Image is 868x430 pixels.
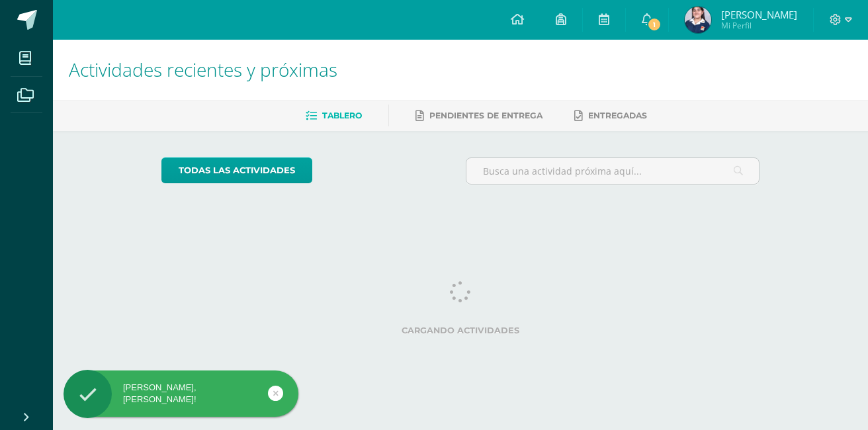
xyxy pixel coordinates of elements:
span: Tablero [322,110,362,120]
a: Pendientes de entrega [415,105,542,126]
div: [PERSON_NAME], [PERSON_NAME]! [64,382,298,406]
span: Actividades recientes y próximas [69,57,337,82]
a: todas las Actividades [161,157,312,183]
span: Pendientes de entrega [429,110,542,120]
span: [PERSON_NAME] [721,8,797,21]
img: 4b1dc149380fb1920df637ae2a08d31d.png [685,7,711,33]
span: Mi Perfil [721,20,797,31]
input: Busca una actividad próxima aquí... [466,158,759,184]
a: Entregadas [574,105,647,126]
span: 1 [647,17,662,32]
label: Cargando actividades [161,325,760,335]
a: Tablero [306,105,362,126]
span: Entregadas [588,110,647,120]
